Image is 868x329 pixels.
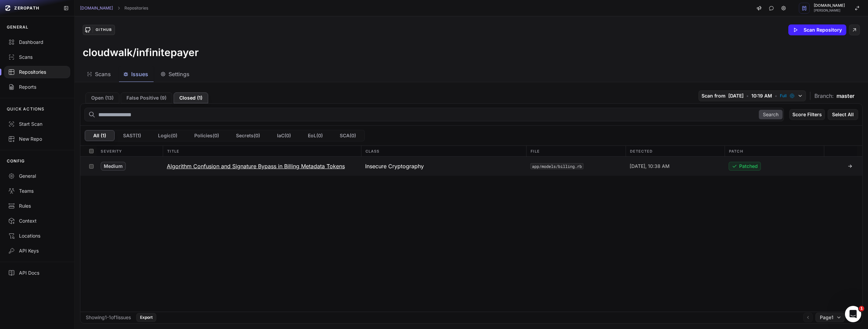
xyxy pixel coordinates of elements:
button: Algorithm Confusion and Signature Bypass in Billing Metadata Tokens [163,157,361,176]
button: Policies(0) [186,130,228,141]
button: app/models/billing.rb [530,163,584,169]
div: Class [361,146,526,156]
button: SAST(1) [115,130,150,141]
span: 1 [859,306,864,311]
span: Branch: [814,92,834,100]
button: False Positive (9) [121,92,172,103]
span: Full [780,93,787,99]
div: File [526,146,625,156]
div: Reports [8,84,66,90]
div: Showing 1 - 1 of 1 issues [86,314,131,321]
span: Page 1 [820,314,833,321]
button: Open (13) [85,92,119,103]
svg: chevron right, [116,6,121,11]
iframe: Intercom live chat [845,306,861,322]
a: [DOMAIN_NAME] [80,5,113,11]
div: Detected [626,146,725,156]
button: SCA(0) [331,130,364,141]
button: IaC(0) [269,130,299,141]
span: Scan from [702,92,726,99]
div: Rules [8,203,66,209]
button: Logic(0) [150,130,186,141]
a: ZEROPATH [3,3,58,14]
div: Locations [8,232,66,239]
div: General [8,173,66,179]
span: [DATE] [728,92,744,99]
div: Scans [8,54,66,60]
button: Scan from [DATE] • 10:19 AM • Full [698,90,806,101]
div: Medium Algorithm Confusion and Signature Bypass in Billing Metadata Tokens Insecure Cryptography ... [80,157,862,176]
button: Export [136,313,156,322]
div: Severity [97,146,163,156]
button: Score Filters [789,109,825,120]
div: Patch [725,146,824,156]
span: ZEROPATH [14,5,39,11]
button: Page1 [815,313,845,322]
button: All (1) [85,130,115,141]
span: Patched [739,163,758,170]
button: Scan Repository [788,24,846,35]
button: EoL(0) [299,130,331,141]
div: New Repo [8,136,66,142]
p: CONFIG [7,158,25,164]
h3: Algorithm Confusion and Signature Bypass in Billing Metadata Tokens [167,162,345,170]
button: Closed (1) [174,92,208,103]
h3: cloudwalk/infinitepayer [83,46,199,58]
div: Title [163,146,361,156]
a: Repositories [124,5,148,11]
div: Repositories [8,69,66,75]
span: 10:19 AM [751,92,772,99]
button: Secrets(0) [228,130,269,141]
span: master [836,92,854,100]
span: Insecure Cryptography [365,162,424,170]
span: [DOMAIN_NAME] [814,4,845,7]
span: • [746,92,749,99]
button: Search [759,110,783,119]
span: Settings [169,70,190,78]
span: [PERSON_NAME] [814,9,845,12]
div: Context [8,218,66,224]
span: Scans [95,70,111,78]
div: Dashboard [8,39,66,46]
span: [DATE], 10:38 AM [630,163,670,170]
p: GENERAL [7,24,28,30]
nav: breadcrumb [80,5,148,11]
div: API Docs [8,270,66,276]
div: Teams [8,188,66,194]
p: QUICK ACTIONS [7,106,45,112]
span: • [775,92,777,99]
div: GitHub [93,27,114,33]
span: Issues [131,70,148,78]
div: API Keys [8,247,66,254]
span: Medium [101,162,126,171]
div: Start Scan [8,121,66,127]
button: Select All [828,109,858,120]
